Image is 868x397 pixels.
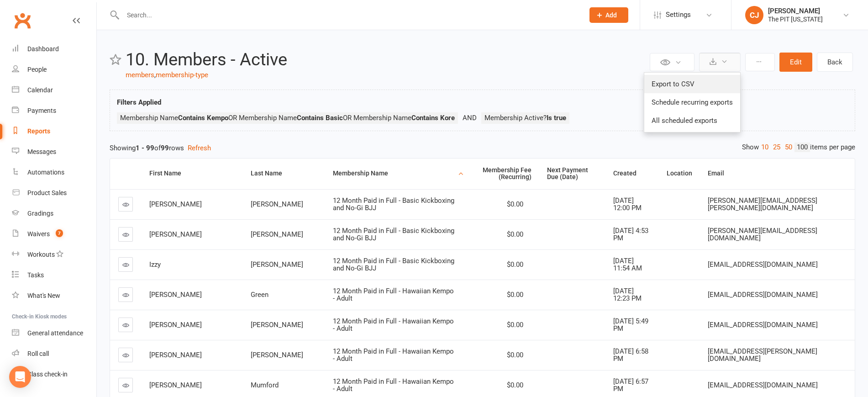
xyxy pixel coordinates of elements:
[12,121,96,142] a: Reports
[507,230,523,238] span: $0.00
[27,127,50,135] div: Reports
[12,224,96,244] a: Waivers 7
[251,170,317,177] div: Last Name
[644,111,740,130] a: All scheduled exports
[708,347,817,363] span: [EMAIL_ADDRESS][PERSON_NAME][DOMAIN_NAME]
[783,143,794,152] a: 50
[161,144,169,152] strong: 99
[547,167,598,181] div: Next Payment Due (Date)
[120,114,228,122] span: Membership Name
[117,98,161,106] strong: Filters Applied
[251,351,303,359] span: [PERSON_NAME]
[12,142,96,162] a: Messages
[794,143,810,152] a: 100
[251,230,303,238] span: [PERSON_NAME]
[742,143,855,152] div: Show items per page
[12,286,96,306] a: What's New
[12,364,96,385] a: Class kiosk mode
[56,229,63,237] span: 7
[613,257,642,273] span: [DATE] 11:54 AM
[333,257,454,273] span: 12 Month Paid in Full - Basic Kickboxing and No-Gi BJJ
[27,148,56,155] div: Messages
[333,227,454,243] span: 12 Month Paid in Full - Basic Kickboxing and No-Gi BJJ
[12,183,96,203] a: Product Sales
[667,170,692,177] div: Location
[27,189,67,196] div: Product Sales
[136,144,154,152] strong: 1 - 99
[27,329,83,337] div: General attendance
[507,200,523,208] span: $0.00
[12,80,96,101] a: Calendar
[745,6,763,24] div: CJ
[507,260,523,269] span: $0.00
[12,244,96,265] a: Workouts
[343,114,455,122] span: OR Membership Name
[149,260,161,269] span: Izzy
[27,251,55,258] div: Workouts
[779,53,812,72] button: Edit
[507,291,523,299] span: $0.00
[12,344,96,364] a: Roll call
[27,230,50,238] div: Waivers
[333,377,454,393] span: 12 Month Paid in Full - Hawaiian Kempo - Adult
[12,59,96,80] a: People
[411,114,455,122] strong: Contains Kore
[27,371,68,378] div: Class check-in
[154,71,156,79] span: ,
[333,196,454,212] span: 12 Month Paid in Full - Basic Kickboxing and No-Gi BJJ
[188,143,211,154] button: Refresh
[817,53,853,72] a: Back
[297,114,343,122] strong: Contains Basic
[613,317,648,333] span: [DATE] 5:49 PM
[12,39,96,59] a: Dashboard
[251,200,303,208] span: [PERSON_NAME]
[251,291,268,299] span: Green
[613,377,648,393] span: [DATE] 6:57 PM
[27,350,49,357] div: Roll call
[27,169,64,176] div: Automations
[149,381,202,389] span: [PERSON_NAME]
[251,381,279,389] span: Mumford
[507,351,523,359] span: $0.00
[771,143,783,152] a: 25
[27,292,60,299] div: What's New
[251,260,303,269] span: [PERSON_NAME]
[547,114,566,122] strong: Is true
[708,381,818,389] span: [EMAIL_ADDRESS][DOMAIN_NAME]
[149,291,202,299] span: [PERSON_NAME]
[156,71,208,79] a: membership-type
[613,287,642,303] span: [DATE] 12:23 PM
[768,7,823,15] div: [PERSON_NAME]
[12,323,96,344] a: General attendance kiosk mode
[613,196,642,212] span: [DATE] 12:00 PM
[708,291,818,299] span: [EMAIL_ADDRESS][DOMAIN_NAME]
[12,203,96,224] a: Gradings
[12,265,96,286] a: Tasks
[484,114,566,122] span: Membership Active?
[12,162,96,183] a: Automations
[759,143,771,152] a: 10
[613,170,651,177] div: Created
[708,260,818,269] span: [EMAIL_ADDRESS][DOMAIN_NAME]
[110,143,855,154] div: Showing of rows
[613,227,648,243] span: [DATE] 4:53 PM
[507,381,523,389] span: $0.00
[149,321,202,329] span: [PERSON_NAME]
[471,167,531,181] div: Membership Fee (Recurring)
[149,170,235,177] div: First Name
[178,114,228,122] strong: Contains Kempo
[27,210,53,217] div: Gradings
[666,5,691,25] span: Settings
[149,230,202,238] span: [PERSON_NAME]
[27,271,44,279] div: Tasks
[708,170,847,177] div: Email
[708,321,818,329] span: [EMAIL_ADDRESS][DOMAIN_NAME]
[333,287,454,303] span: 12 Month Paid in Full - Hawaiian Kempo - Adult
[11,9,34,32] a: Clubworx
[126,71,154,79] a: members
[613,347,648,363] span: [DATE] 6:58 PM
[644,75,740,93] a: Export to CSV
[333,317,454,333] span: 12 Month Paid in Full - Hawaiian Kempo - Adult
[27,45,59,53] div: Dashboard
[120,9,578,21] input: Search...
